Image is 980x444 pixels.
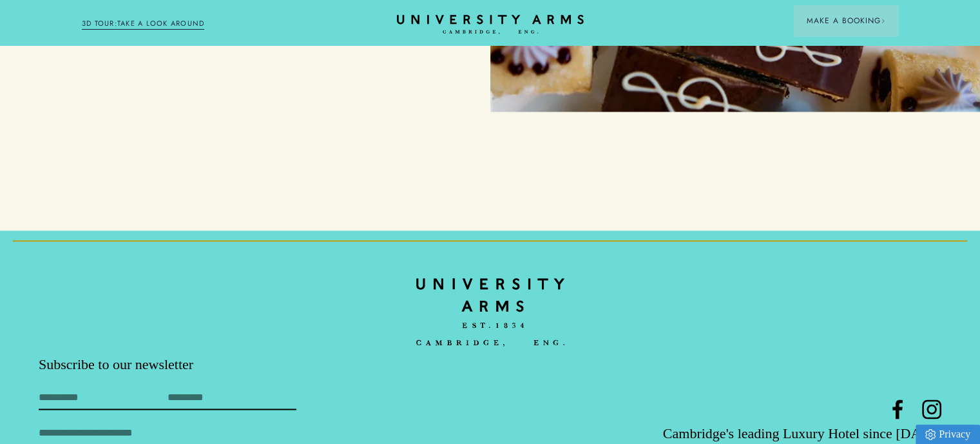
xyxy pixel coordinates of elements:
button: Make a BookingArrow icon [794,5,898,36]
a: Home [416,269,564,355]
a: Home [397,15,584,35]
span: Make a Booking [807,15,885,26]
img: bc90c398f2f6aa16c3ede0e16ee64a97.svg [416,269,564,356]
p: Subscribe to our newsletter [39,355,340,374]
a: Instagram [922,399,941,419]
img: Arrow icon [881,19,885,23]
a: 3D TOUR:TAKE A LOOK AROUND [82,18,205,30]
a: Facebook [888,399,907,419]
img: Privacy [925,429,936,440]
a: Privacy [916,425,980,444]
